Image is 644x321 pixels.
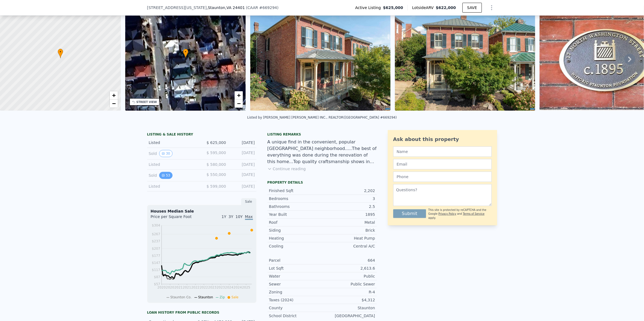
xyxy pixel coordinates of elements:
div: Heating [269,235,322,241]
div: • [58,49,63,58]
a: Terms of Service [463,212,485,215]
a: Zoom in [110,91,118,99]
div: Cooling [269,243,322,249]
div: LISTING & SALE HISTORY [147,132,257,138]
span: 3Y [229,214,233,219]
div: Price per Square Foot [151,214,202,223]
div: Central A/C [322,243,375,249]
div: Ask about this property [393,136,492,143]
button: Show Options [486,2,497,13]
span: Staunton Co. [170,295,192,299]
div: Listed by [PERSON_NAME] [PERSON_NAME] INC., REALTOR ([GEOGRAPHIC_DATA] #669294) [247,116,397,119]
div: STREET VIEW [136,100,157,104]
tspan: 2021 [174,286,183,290]
span: Active Listing [355,5,383,10]
span: 10Y [235,214,243,219]
span: Max [245,214,253,220]
tspan: $207 [152,247,160,251]
div: 1895 [322,212,375,217]
div: 3 [322,196,375,201]
tspan: $177 [152,254,160,258]
div: Sold [149,150,197,157]
div: 2,613.6 [322,266,375,271]
div: A unique find in the convenient, popular [GEOGRAPHIC_DATA] neighborhood.....The best of everythin... [267,139,377,165]
div: Sold [149,172,197,179]
a: Zoom out [235,99,243,108]
div: Public [322,273,375,279]
tspan: 2020 [157,286,166,290]
div: School District [269,313,322,319]
div: Staunton [322,305,375,311]
tspan: 2023 [208,286,217,290]
tspan: $87 [154,275,160,279]
span: • [183,49,188,54]
a: Privacy Policy [438,212,456,215]
div: 2.5 [322,204,375,209]
span: 1Y [222,214,226,219]
div: Bedrooms [269,196,322,201]
div: 2,202 [322,188,375,193]
span: Staunton [198,295,213,299]
input: Phone [393,172,492,182]
button: Submit [393,209,426,218]
tspan: $304 [152,223,160,227]
span: $ 599,000 [206,184,226,189]
tspan: $147 [152,261,160,265]
div: Brick [322,228,375,233]
span: $622,000 [436,5,456,10]
tspan: 2021 [183,286,191,290]
span: − [112,100,115,107]
div: Siding [269,228,322,233]
button: View historical data [159,150,173,157]
tspan: $237 [152,240,160,243]
span: $ 625,000 [206,140,226,145]
button: SAVE [462,3,482,13]
input: Email [393,159,492,169]
div: Taxes (2024) [269,297,322,303]
span: + [112,92,115,99]
img: Sale: 169787164 Parcel: 100804626 [250,6,391,111]
tspan: 2020 [166,286,174,290]
div: Parcel [269,258,322,263]
div: $4,312 [322,297,375,303]
a: Zoom in [235,91,243,99]
div: Listing remarks [267,132,377,137]
tspan: 2024 [225,286,234,290]
div: [GEOGRAPHIC_DATA] [322,313,375,319]
tspan: $117 [152,268,160,272]
div: Property details [267,180,377,185]
div: Public Sewer [322,281,375,287]
div: [DATE] [231,184,255,189]
span: CAAR [247,5,258,10]
div: This site is protected by reCAPTCHA and the Google and apply. [428,208,491,220]
span: $ 550,000 [206,172,226,177]
div: [DATE] [231,162,255,167]
a: Zoom out [110,99,118,108]
span: + [237,92,241,99]
tspan: 2022 [200,286,208,290]
tspan: 2025 [242,286,250,290]
div: Bathrooms [269,204,322,209]
div: [DATE] [231,172,255,179]
div: Listed [149,184,197,189]
div: Sewer [269,281,322,287]
tspan: $57 [154,282,160,286]
button: View historical data [159,172,173,179]
div: County [269,305,322,311]
div: Roof [269,220,322,225]
span: # 669294 [259,5,277,10]
div: ( ) [246,5,278,10]
div: • [183,49,188,58]
span: , VA 24401 [225,5,245,10]
span: [STREET_ADDRESS][US_STATE] [147,5,207,10]
div: Metal [322,220,375,225]
div: Listed [149,140,197,145]
tspan: 2023 [217,286,225,290]
span: $ 595,000 [206,151,226,155]
img: Sale: 169787164 Parcel: 100804626 [395,6,535,111]
div: Houses Median Sale [151,208,253,214]
span: $ 580,000 [206,162,226,167]
tspan: $267 [152,232,160,236]
div: Water [269,273,322,279]
div: 664 [322,258,375,263]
